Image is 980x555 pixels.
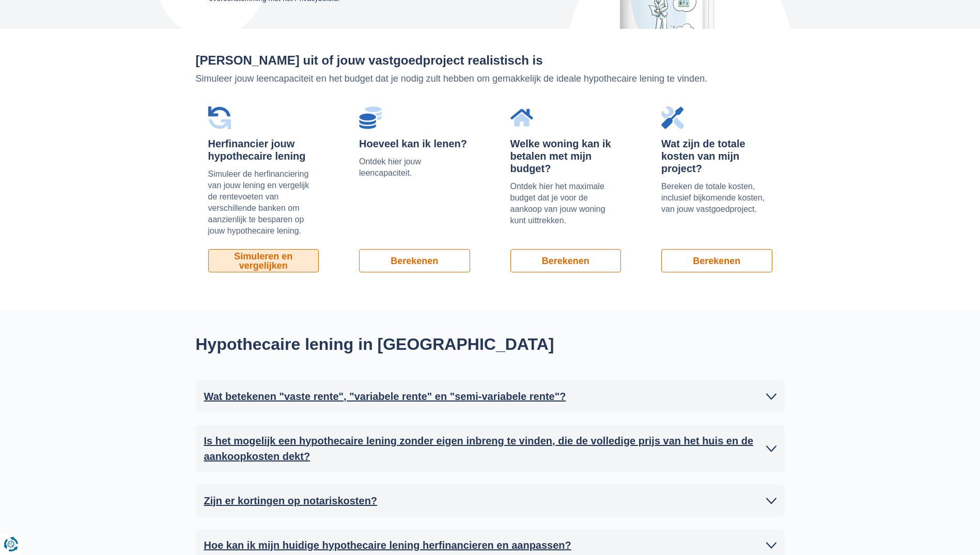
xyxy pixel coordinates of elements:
img: Welke woning kan ik betalen met mijn budget? [510,106,533,129]
p: Simuleer de herfinanciering van jouw lening en vergelijk de rentevoeten van verschillende banken ... [208,168,319,237]
a: Simuleren en vergelijken [208,249,319,272]
div: Hoeveel kan ik lenen? [359,137,470,150]
div: Herfinancier jouw hypothecaire lening [208,137,319,162]
a: Berekenen [359,249,470,272]
h2: [PERSON_NAME] uit of jouw vastgoedproject realistisch is [196,54,785,67]
h2: Is het mogelijk een hypothecaire lening zonder eigen inbreng te vinden, die de volledige prijs va... [204,433,766,464]
a: Zijn er kortingen op notariskosten? [204,493,776,508]
a: Is het mogelijk een hypothecaire lening zonder eigen inbreng te vinden, die de volledige prijs va... [204,433,776,464]
img: Hoeveel kan ik lenen? [359,106,382,129]
a: Berekenen [661,249,772,272]
p: Simuleer jouw leencapaciteit en het budget dat je nodig zult hebben om gemakkelijk de ideale hypo... [196,72,785,86]
a: Wat betekenen "vaste rente", "variabele rente" en "semi-variabele rente"? [204,389,776,404]
h2: Hoe kan ik mijn huidige hypothecaire lening herfinancieren en aanpassen? [204,537,571,553]
p: Bereken de totale kosten, inclusief bijkomende kosten, van jouw vastgoedproject. [661,181,772,215]
img: Wat zijn de totale kosten van mijn project? [661,106,684,129]
p: Ontdek hier het maximale budget dat je voor de aankoop van jouw woning kunt uittrekken. [510,181,621,226]
a: Berekenen [510,249,621,272]
img: Herfinancier jouw hypothecaire lening [208,106,231,129]
div: Welke woning kan ik betalen met mijn budget? [510,137,621,175]
h2: Zijn er kortingen op notariskosten? [204,493,378,508]
div: Wat zijn de totale kosten van mijn project? [661,137,772,175]
h2: Hypothecaire lening in [GEOGRAPHIC_DATA] [196,334,583,354]
h2: Wat betekenen "vaste rente", "variabele rente" en "semi-variabele rente"? [204,389,566,404]
a: Hoe kan ik mijn huidige hypothecaire lening herfinancieren en aanpassen? [204,537,776,553]
p: Ontdek hier jouw leencapaciteit. [359,156,470,179]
